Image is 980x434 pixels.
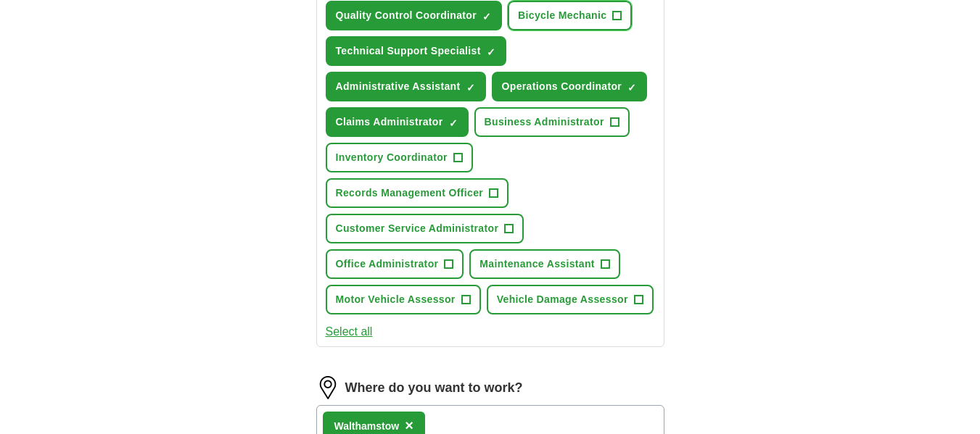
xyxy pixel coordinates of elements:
div: Walthamstow [334,419,400,434]
span: Inventory Coordinator [336,150,448,165]
span: ✓ [627,82,636,93]
span: Maintenance Assistant [479,256,595,272]
button: Quality Control Coordinator✓ [326,1,503,30]
span: Bicycle Mechanic [518,8,606,23]
button: Select all [326,323,373,341]
span: ✓ [449,117,458,129]
button: Bicycle Mechanic [508,1,632,30]
label: Where do you want to work? [345,378,523,398]
button: Technical Support Specialist✓ [326,36,506,66]
button: Operations Coordinator✓ [492,72,648,101]
span: Administrative Assistant [336,79,461,94]
span: Business Administrator [485,114,604,130]
button: Office Administrator [326,249,464,279]
span: Records Management Officer [336,185,484,201]
span: Customer Service Administrator [336,221,499,236]
button: Administrative Assistant✓ [326,72,486,101]
button: Claims Administrator✓ [326,107,469,137]
button: Motor Vehicle Assessor [326,285,481,314]
button: Records Management Officer [326,178,509,208]
span: Operations Coordinator [502,79,622,94]
img: location.png [316,376,339,399]
button: Customer Service Administrator [326,214,524,243]
button: Business Administrator [474,107,630,137]
button: Vehicle Damage Assessor [487,285,654,314]
span: Office Administrator [336,256,439,272]
span: Motor Vehicle Assessor [336,292,456,307]
span: Vehicle Damage Assessor [497,292,628,307]
button: Maintenance Assistant [469,249,620,279]
span: ✓ [487,46,495,58]
span: ✓ [466,82,475,93]
button: Inventory Coordinator [326,143,473,172]
span: ✓ [482,11,491,22]
span: Technical Support Specialist [336,43,481,59]
span: Quality Control Coordinator [336,8,477,23]
span: × [405,417,413,433]
span: Claims Administrator [336,114,443,130]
